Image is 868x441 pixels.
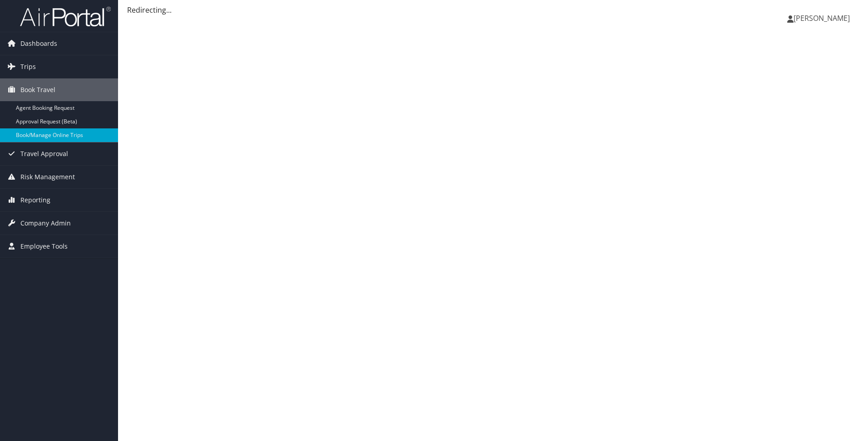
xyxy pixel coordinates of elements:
span: Reporting [20,189,50,211]
span: Risk Management [20,166,75,188]
span: Book Travel [20,78,55,101]
span: [PERSON_NAME] [794,13,850,23]
img: airportal-logo.png [20,6,111,27]
span: Employee Tools [20,235,68,258]
span: Company Admin [20,212,71,235]
span: Trips [20,55,36,78]
span: Dashboards [20,32,57,55]
a: [PERSON_NAME] [787,5,859,32]
div: Redirecting... [127,5,859,15]
span: Travel Approval [20,142,68,165]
